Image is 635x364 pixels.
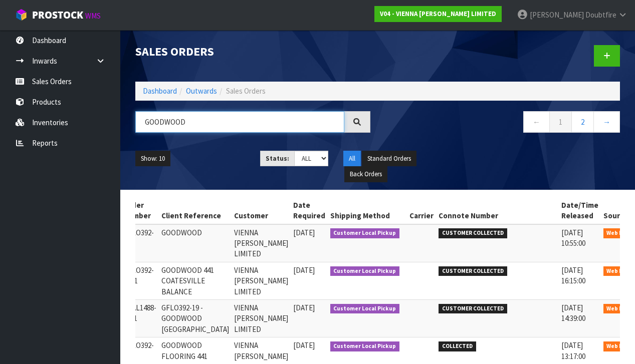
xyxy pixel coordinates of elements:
span: Customer Local Pickup [330,304,400,314]
td: GFLO392-19+1 [121,262,159,299]
span: Customer Local Pickup [330,341,400,351]
span: [DATE] 10:55:00 [561,228,585,248]
span: CUSTOMER COLLECTED [439,304,507,314]
th: Carrier [407,197,436,224]
th: Date Required [291,197,328,224]
td: VIENNA [PERSON_NAME] LIMITED [232,262,291,299]
span: [DATE] 16:15:00 [561,265,585,285]
a: Dashboard [143,86,177,96]
img: cube-alt.png [15,9,28,21]
th: Date/Time Released [559,197,601,224]
th: Customer [232,197,291,224]
span: [DATE] [293,303,315,312]
th: Client Reference [159,197,232,224]
span: Sales Orders [226,86,266,96]
span: [DATE] [293,265,315,275]
span: CUSTOMER COLLECTED [439,266,507,276]
td: GOODWOOD 441 COATESVILLE BALANCE [159,262,232,299]
button: All [343,151,361,167]
a: Outwards [186,86,217,96]
a: → [593,111,620,133]
th: Shipping Method [328,197,407,224]
strong: V04 - VIENNA [PERSON_NAME] LIMITED [380,10,496,18]
button: Standard Orders [362,151,416,167]
nav: Page navigation [385,111,620,136]
th: Connote Number [436,197,559,224]
span: ProStock [32,9,83,22]
a: ← [523,111,550,133]
button: Back Orders [344,166,387,182]
h1: Sales Orders [135,45,370,58]
th: Order Number [121,197,159,224]
td: GFLO392-22 [121,224,159,262]
span: Customer Local Pickup [330,266,400,276]
span: [DATE] 14:39:00 [561,303,585,323]
span: COLLECTED [439,341,476,351]
td: VIENNA [PERSON_NAME] LIMITED [232,224,291,262]
a: 1 [549,111,572,133]
span: [DATE] [293,228,315,237]
span: [PERSON_NAME] [530,10,584,20]
strong: Status: [266,154,289,163]
input: Search sales orders [135,111,344,133]
span: Doubtfire [585,10,616,20]
button: Show: 10 [135,151,170,167]
a: 2 [571,111,594,133]
td: GPAL1488-1 + 1 [121,300,159,337]
span: CUSTOMER COLLECTED [439,228,507,238]
small: WMS [85,11,101,21]
td: GFLO392-19 - GOODWOOD [GEOGRAPHIC_DATA] [159,300,232,337]
span: [DATE] 13:17:00 [561,340,585,360]
span: [DATE] [293,340,315,350]
span: Customer Local Pickup [330,228,400,238]
td: GOODWOOD [159,224,232,262]
td: VIENNA [PERSON_NAME] LIMITED [232,300,291,337]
